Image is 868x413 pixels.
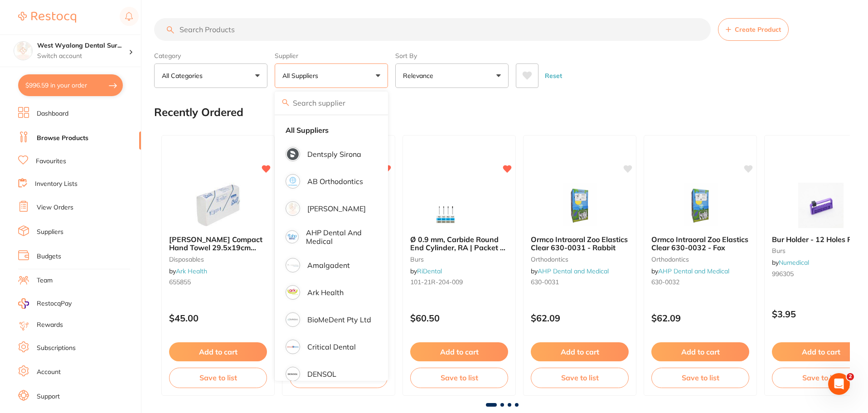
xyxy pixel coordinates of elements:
small: 655855 [169,278,267,286]
p: $45.00 [169,313,267,323]
span: by [531,267,609,275]
a: Rewards [37,321,63,330]
img: AB Orthodontics [287,175,299,187]
a: Budgets [37,252,61,261]
img: DENSOL [287,368,299,380]
img: Critical Dental [287,341,299,353]
a: Suppliers [37,228,63,237]
img: Ormco Intraoral Zoo Elastics Clear 630-0031 - Rabbit [550,183,609,228]
a: Favourites [36,157,66,166]
img: Adam Dental [287,203,299,214]
img: Ark Health [287,287,299,298]
p: Dentsply Sirona [307,150,361,158]
input: Search Products [154,18,711,41]
button: Add to cart [169,342,267,361]
small: 630-0031 [531,278,629,286]
img: Amalgadent [287,259,299,271]
img: Ormco Intraoral Zoo Elastics Clear 630-0032 - Fox [671,183,730,228]
a: Account [37,368,61,377]
span: 2 [847,373,854,380]
b: Scott Compact Hand Towel 29.5x19cm 5855 [169,235,267,252]
small: orthodontics [651,256,749,263]
img: BioMeDent Pty Ltd [287,314,299,326]
button: Save to list [410,368,508,388]
small: 630-0032 [651,278,749,286]
p: Relevance [403,71,437,80]
a: RestocqPay [18,298,72,309]
button: Add to cart [651,342,749,361]
a: Inventory Lists [35,180,78,189]
label: Supplier [275,52,388,60]
input: Search supplier [275,92,388,114]
span: by [169,267,207,275]
a: Browse Products [37,134,88,143]
button: Save to list [169,368,267,388]
img: AHP Dental and Medical [287,232,297,242]
a: RiDental [417,267,442,275]
h4: West Wyalong Dental Surgery (DentalTown 4) [37,41,129,50]
img: Dentsply Sirona [287,148,299,160]
a: Ark Health [176,267,207,275]
span: by [772,258,809,267]
small: disposables [169,256,267,263]
a: Subscriptions [37,344,76,353]
img: RestocqPay [18,298,29,309]
p: $62.09 [531,313,629,323]
strong: All Suppliers [286,126,329,134]
label: Sort By [395,52,509,60]
p: $60.50 [410,313,508,323]
span: RestocqPay [37,299,72,308]
label: Category [154,52,267,60]
b: Ø 0.9 mm, Carbide Round End Cylinder, RA | Packet of 10 [410,235,508,252]
button: All Categories [154,63,267,88]
span: by [651,267,729,275]
p: Switch account [37,52,129,61]
small: orthodontics [531,256,629,263]
img: Bur Holder - 12 Holes Purple [791,183,850,228]
button: Relevance [395,63,509,88]
small: burs [410,256,508,263]
button: Create Product [718,18,789,41]
button: All Suppliers [275,63,388,88]
a: Support [37,392,60,401]
button: $996.59 in your order [18,74,123,96]
a: Restocq Logo [18,7,76,28]
button: Save to list [651,368,749,388]
a: Numedical [779,258,809,267]
img: Restocq Logo [18,12,76,23]
p: Amalgadent [307,261,350,269]
a: AHP Dental and Medical [658,267,729,275]
li: Clear selection [278,121,384,140]
p: Ark Health [307,288,344,296]
button: Save to list [531,368,629,388]
a: View Orders [37,203,73,212]
a: Dashboard [37,109,68,118]
img: Ø 0.9 mm, Carbide Round End Cylinder, RA | Packet of 10 [430,183,489,228]
a: AHP Dental and Medical [538,267,609,275]
p: $62.09 [651,313,749,323]
b: Ormco Intraoral Zoo Elastics Clear 630-0032 - Fox [651,235,749,252]
iframe: Intercom live chat [828,373,850,395]
p: Critical Dental [307,343,356,351]
p: AB Orthodontics [307,177,363,185]
span: Create Product [735,26,781,33]
button: Reset [542,63,565,88]
button: Add to cart [410,342,508,361]
button: Add to cart [531,342,629,361]
p: AHP Dental and Medical [306,228,372,245]
p: DENSOL [307,370,336,378]
b: Ormco Intraoral Zoo Elastics Clear 630-0031 - Rabbit [531,235,629,252]
p: [PERSON_NAME] [307,204,366,213]
small: 101-21R-204-009 [410,278,508,286]
a: Team [37,276,53,285]
img: Scott Compact Hand Towel 29.5x19cm 5855 [189,183,247,228]
p: BioMeDent Pty Ltd [307,316,371,324]
p: All Categories [162,71,206,80]
img: West Wyalong Dental Surgery (DentalTown 4) [14,42,32,60]
span: by [410,267,442,275]
p: All Suppliers [282,71,322,80]
h2: Recently Ordered [154,106,243,119]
